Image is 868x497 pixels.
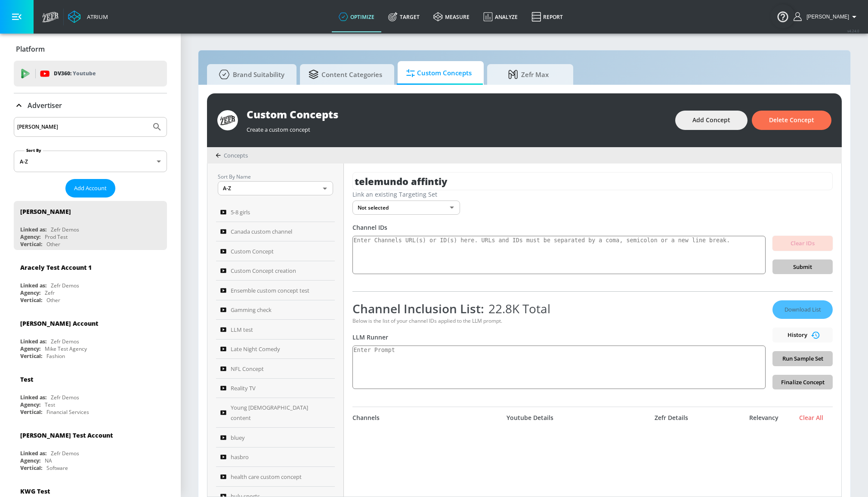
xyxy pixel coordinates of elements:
[426,1,476,32] a: measure
[20,263,92,272] div: Aracely Test Account 1
[742,414,785,422] div: Relevancy
[224,151,248,159] span: Concepts
[216,222,335,242] a: Canada custom channel
[148,117,167,136] button: Submit Search
[216,261,335,281] a: Custom Concept creation
[381,1,426,32] a: Target
[771,4,795,28] button: Open Resource Center
[231,226,292,237] span: Canada custom channel
[769,115,814,126] span: Delete Concept
[216,320,335,340] a: LLM test
[231,402,319,423] span: Young [DEMOGRAPHIC_DATA] content
[20,207,71,216] div: [PERSON_NAME]
[14,201,167,250] div: [PERSON_NAME]Linked as:Zefr DemosAgency:Prod TestVertical:Other
[20,394,46,401] div: Linked as:
[525,1,570,32] a: Report
[803,14,849,20] span: login as: justin.nim@zefr.com
[45,401,55,408] div: Test
[216,300,335,320] a: Gamming check
[25,148,43,153] label: Sort By
[231,432,245,443] span: bluey
[216,202,335,222] a: 5-8 girls
[54,69,96,78] p: DV360:
[231,452,249,462] span: hasbro
[46,464,68,472] div: Software
[14,425,167,474] div: [PERSON_NAME] Test AccountLinked as:Zefr DemosAgency:NAVertical:Software
[46,408,89,416] div: Financial Services
[17,121,148,133] input: Search by name
[68,10,108,23] a: Atrium
[231,207,250,217] span: 5-8 girls
[45,457,52,464] div: NA
[14,93,167,117] div: Advertiser
[20,408,42,416] div: Vertical:
[20,352,42,360] div: Vertical:
[216,151,248,159] div: Concepts
[216,467,335,487] a: health care custom concept
[16,44,45,54] p: Platform
[46,296,60,304] div: Other
[332,1,381,32] a: optimize
[73,69,96,78] p: Youtube
[51,394,79,401] div: Zefr Demos
[14,257,167,306] div: Aracely Test Account 1Linked as:Zefr DemosAgency:ZefrVertical:Other
[216,281,335,300] a: Ensemble custom concept test
[231,324,253,335] span: LLM test
[20,457,40,464] div: Agency:
[14,369,167,418] div: TestLinked as:Zefr DemosAgency:TestVertical:Financial Services
[20,233,40,241] div: Agency:
[352,414,380,422] div: Channels
[51,226,79,233] div: Zefr Demos
[216,428,335,448] a: bluey
[460,414,600,422] div: Youtube Details
[484,300,550,317] span: 22.8K Total
[46,241,60,248] div: Other
[218,181,333,195] div: A-Z
[231,285,309,296] span: Ensemble custom concept test
[847,28,859,33] span: v 4.24.0
[20,431,113,439] div: [PERSON_NAME] Test Account
[14,313,167,362] div: [PERSON_NAME] AccountLinked as:Zefr DemosAgency:Mike Test AgencyVertical:Fashion
[83,13,108,21] div: Atrium
[752,111,831,130] button: Delete Concept
[45,233,68,241] div: Prod Test
[20,450,46,457] div: Linked as:
[20,241,42,248] div: Vertical:
[20,338,46,345] div: Linked as:
[231,246,274,256] span: Custom Concept
[14,151,167,172] div: A-Z
[14,37,167,61] div: Platform
[247,121,667,133] div: Create a custom concept
[20,487,50,495] div: KWG Test
[20,296,42,304] div: Vertical:
[45,289,55,296] div: Zefr
[45,345,87,352] div: Mike Test Agency
[216,359,335,379] a: NFL Concept
[476,1,525,32] a: Analyze
[216,340,335,359] a: Late Night Comedy
[14,61,167,86] div: DV360: Youtube
[216,379,335,398] a: Reality TV
[231,364,264,374] span: NFL Concept
[20,319,98,327] div: [PERSON_NAME] Account
[20,401,40,408] div: Agency:
[20,226,46,233] div: Linked as:
[352,223,833,232] div: Channel IDs
[231,472,302,482] span: health care custom concept
[28,101,62,110] p: Advertiser
[779,238,826,248] span: Clear IDs
[309,64,382,85] span: Content Categories
[51,338,79,345] div: Zefr Demos
[247,107,667,121] div: Custom Concepts
[231,265,296,276] span: Custom Concept creation
[20,289,40,296] div: Agency:
[352,300,766,317] div: Channel Inclusion List:
[218,172,333,181] p: Sort By Name
[51,450,79,457] div: Zefr Demos
[20,345,40,352] div: Agency:
[65,179,115,198] button: Add Account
